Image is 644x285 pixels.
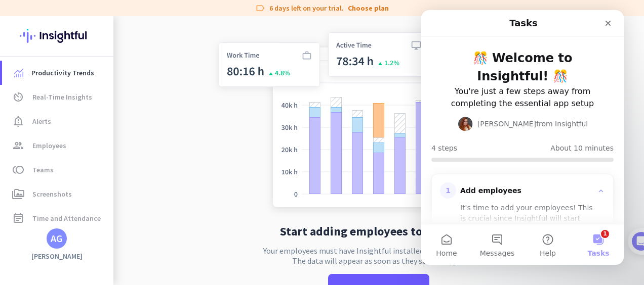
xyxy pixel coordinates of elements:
[32,91,92,103] span: Real-Time Insights
[348,3,389,13] a: Choose plan
[280,225,478,238] h2: Start adding employees to Insightful
[211,16,546,217] img: no-search-results
[2,133,113,158] a: groupEmployees
[32,212,101,224] span: Time and Attendance
[12,212,24,224] i: event_note
[2,182,113,206] a: perm_mediaScreenshots
[32,115,51,127] span: Alerts
[2,109,113,133] a: notification_importantAlerts
[263,246,494,266] p: Your employees must have Insightful installed on their computers. The data will appear as soon as...
[32,188,72,200] span: Screenshots
[14,68,23,77] img: menu-item
[12,115,24,127] i: notification_important
[12,188,24,200] i: perm_media
[2,85,113,109] a: av_timerReal-Time Insights
[32,139,66,152] span: Employees
[51,233,63,244] div: AG
[12,91,24,103] i: av_timer
[31,67,94,79] span: Productivity Trends
[2,206,113,230] a: event_noteTime and Attendance
[255,3,265,13] i: label
[2,61,113,85] a: menu-itemProductivity Trends
[20,16,94,56] img: Insightful logo
[2,158,113,182] a: tollTeams
[421,10,624,265] iframe: Intercom live chat
[12,139,24,152] i: group
[12,164,24,176] i: toll
[32,164,54,176] span: Teams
